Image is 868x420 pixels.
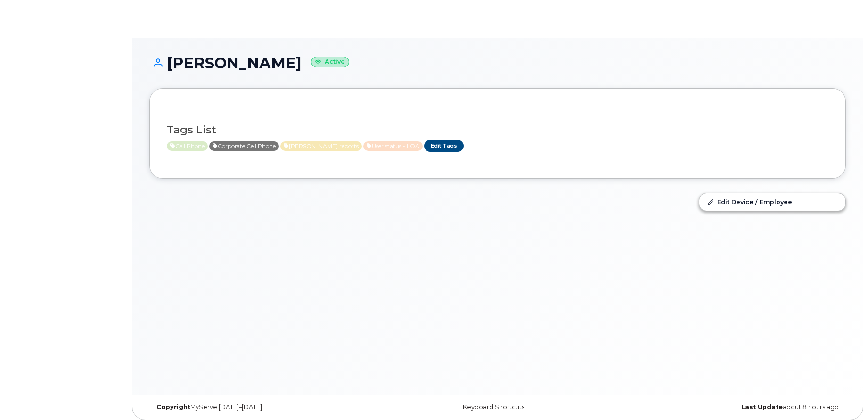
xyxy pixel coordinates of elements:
div: MyServe [DATE]–[DATE] [149,404,382,411]
h1: [PERSON_NAME] [149,55,846,71]
span: Active [167,141,208,151]
span: Active [280,141,362,151]
a: Edit Device / Employee [699,193,845,210]
div: about 8 hours ago [614,404,846,411]
a: Edit Tags [424,140,464,152]
h3: Tags List [167,124,828,136]
span: Active [209,141,279,151]
small: Active [311,57,349,67]
strong: Last Update [741,404,783,411]
a: Keyboard Shortcuts [463,404,524,411]
strong: Copyright [156,404,190,411]
span: Active [363,141,423,151]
